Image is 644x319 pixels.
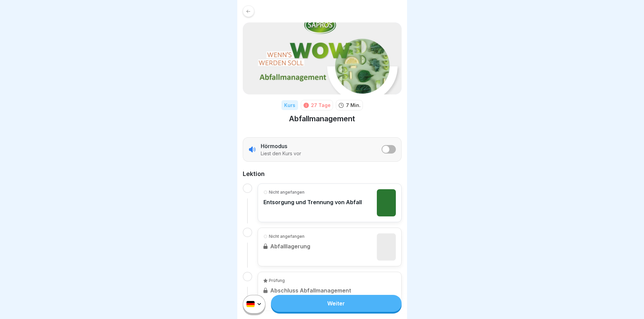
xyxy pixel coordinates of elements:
[269,189,305,195] p: Nicht angefangen
[263,199,362,206] p: Entsorgung und Trennung von Abfall
[263,189,396,216] a: Nicht angefangenEntsorgung und Trennung von Abfall
[289,114,355,124] h1: Abfallmanagement
[261,150,301,157] p: Liest den Kurs vor
[271,295,401,312] a: Weiter
[281,100,298,110] div: Kurs
[243,170,402,178] h2: Lektion
[243,22,402,94] img: cq4jyt4aaqekzmgfzoj6qg9r.png
[261,142,287,150] p: Hörmodus
[246,301,255,307] img: de.svg
[311,102,331,109] div: 27 Tage
[382,145,396,154] button: listener mode
[346,102,361,109] p: 7 Min.
[377,189,396,216] img: k99hcpwga1sjbv89h66lds49.png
